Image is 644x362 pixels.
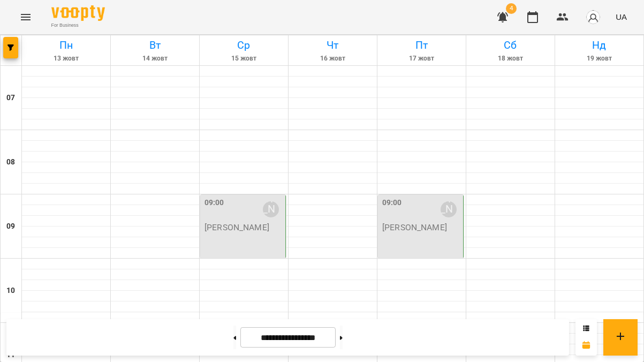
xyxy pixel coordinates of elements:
[112,37,198,54] h6: Вт
[616,11,627,22] span: UA
[557,37,642,54] h6: Нд
[24,54,109,64] h6: 13 жовт
[382,197,402,209] label: 09:00
[201,37,286,54] h6: Ср
[468,54,553,64] h6: 18 жовт
[112,54,198,64] h6: 14 жовт
[51,22,105,29] span: For Business
[586,10,601,25] img: avatar_s.png
[201,54,286,64] h6: 15 жовт
[468,37,553,54] h6: Сб
[24,37,109,54] h6: Пн
[290,37,375,54] h6: Чт
[379,37,464,54] h6: Пт
[557,54,642,64] h6: 19 жовт
[13,4,39,30] button: Menu
[6,92,15,104] h6: 07
[204,197,224,209] label: 09:00
[6,285,15,297] h6: 10
[6,156,15,168] h6: 08
[263,201,279,217] div: Білинець Магдалина Василівна
[6,221,15,232] h6: 09
[506,3,517,14] span: 4
[290,54,375,64] h6: 16 жовт
[611,7,631,27] button: UA
[382,223,447,232] p: [PERSON_NAME]
[379,54,464,64] h6: 17 жовт
[204,223,269,232] p: [PERSON_NAME]
[441,201,457,217] div: Білинець Магдалина Василівна
[51,5,105,21] img: Voopty Logo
